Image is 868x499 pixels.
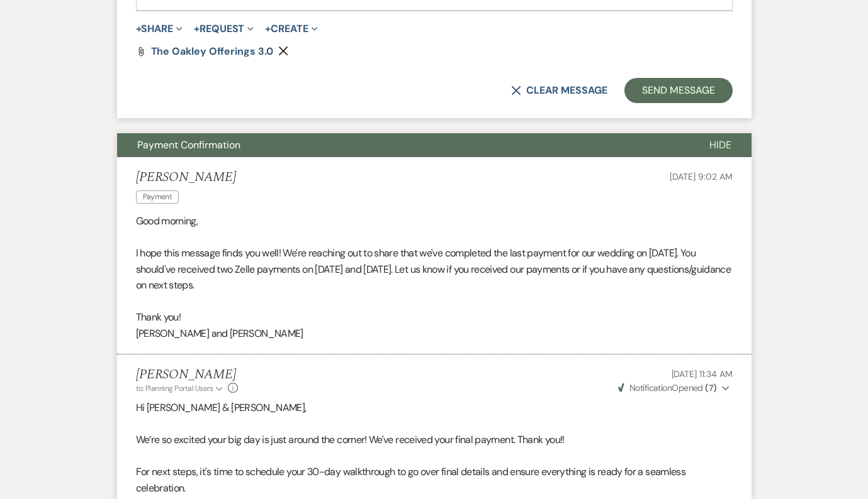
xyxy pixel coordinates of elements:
[709,138,731,151] span: Hide
[136,383,213,393] span: to: Planning Portal Users
[672,368,733,380] span: [DATE] 11:34 AM
[151,45,273,58] span: The Oakley Offerings 3.0
[265,24,271,34] span: +
[136,326,733,342] p: [PERSON_NAME] and [PERSON_NAME]
[194,24,200,34] span: +
[136,464,733,496] p: For next steps, it's time to schedule your 30-day walkthrough to go over final details and ensure...
[136,432,733,448] p: We’re so excited your big day is just around the corner! We've received your final payment. Thank...
[136,309,733,326] p: Thank you!
[705,382,716,393] strong: ( 7 )
[151,47,273,57] a: The Oakley Offerings 3.0
[136,213,733,229] p: Good morning,
[117,133,689,157] button: Payment Confirmation
[670,171,732,182] span: [DATE] 9:02 AM
[136,245,733,293] p: I hope this message finds you well! We're reaching out to share that we've completed the last pay...
[624,78,732,103] button: Send Message
[265,24,317,34] button: Create
[136,367,239,383] h5: [PERSON_NAME]
[136,24,183,34] button: Share
[511,85,607,96] button: Clear message
[136,190,179,204] span: Payment
[136,383,225,394] button: to: Planning Portal Users
[689,133,752,157] button: Hide
[618,382,717,393] span: Opened
[136,170,236,185] h5: [PERSON_NAME]
[616,381,733,395] button: NotificationOpened (7)
[629,382,672,393] span: Notification
[137,138,240,151] span: Payment Confirmation
[136,24,142,34] span: +
[136,400,733,416] p: Hi [PERSON_NAME] & [PERSON_NAME],
[194,24,254,34] button: Request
